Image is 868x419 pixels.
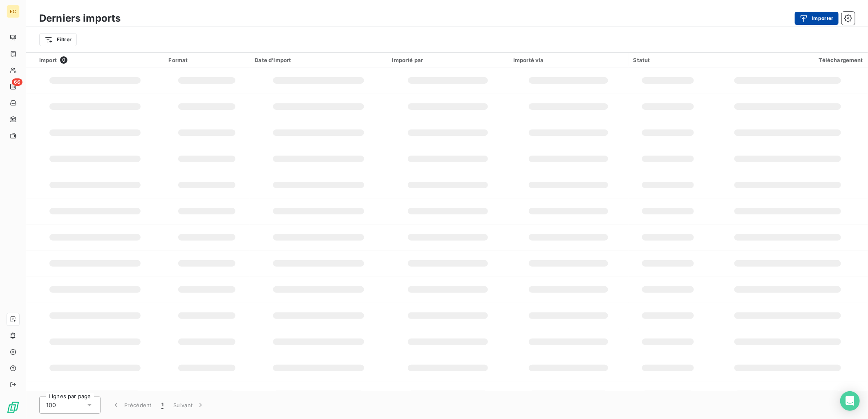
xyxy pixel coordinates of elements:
div: Format [168,57,245,63]
div: EC [7,5,20,18]
button: 1 [157,397,168,414]
img: Logo LeanPay [7,401,20,414]
div: Import [39,56,159,64]
div: Date d’import [255,57,382,63]
div: Open Intercom Messenger [840,391,860,411]
span: 1 [161,401,163,409]
span: 100 [46,401,56,409]
span: 0 [60,56,67,64]
div: Statut [633,57,702,63]
span: 66 [12,78,22,86]
button: Précédent [107,397,157,414]
div: Téléchargement [712,57,863,63]
h3: Derniers imports [39,11,121,26]
button: Filtrer [39,33,77,46]
div: Importé par [392,57,504,63]
button: Suivant [168,397,210,414]
div: Importé via [513,57,624,63]
button: Importer [795,12,839,25]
